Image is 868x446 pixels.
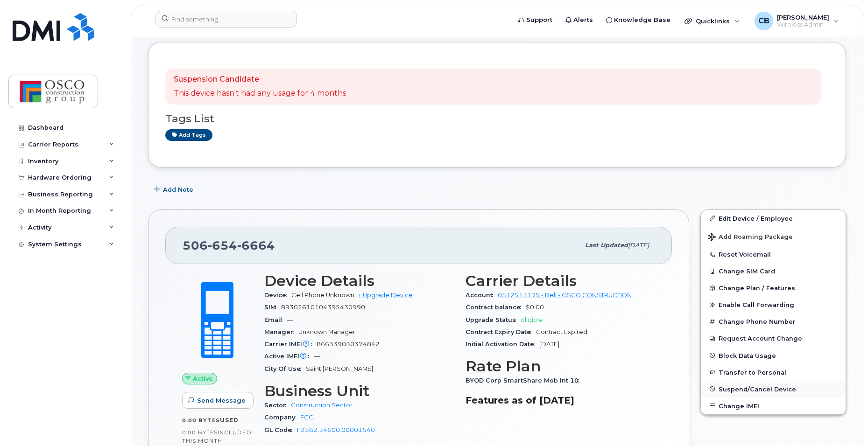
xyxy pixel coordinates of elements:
span: Carrier IMEI [264,341,317,348]
span: Alerts [573,15,593,25]
button: Enable Call Forwarding [701,296,846,313]
span: Manager [264,328,298,335]
span: 654 [208,238,237,252]
span: 0.00 Bytes [182,429,218,436]
h3: Tags List [165,113,829,125]
a: FCC [300,414,313,421]
span: Change Plan / Features [719,285,795,292]
p: This device hasn't had any usage for 4 months [174,88,346,99]
span: Active IMEI [264,353,314,360]
button: Block Data Usage [701,347,846,364]
span: $0.00 [526,304,544,311]
h3: Carrier Details [466,272,656,289]
h3: Device Details [264,272,454,289]
span: Quicklinks [696,17,730,25]
span: Company [264,414,300,421]
span: Last updated [585,242,628,249]
span: Email [264,316,287,323]
span: — [287,316,293,323]
button: Suspend/Cancel Device [701,381,846,397]
span: [DATE] [539,341,559,348]
span: Contract balance [466,304,526,311]
span: Cell Phone Unknown [291,292,354,299]
span: Add Roaming Package [708,233,793,242]
span: Send Message [197,396,246,405]
span: 0.00 Bytes [182,417,220,424]
a: Knowledge Base [600,11,677,29]
h3: Business Unit [264,383,454,399]
a: + Upgrade Device [358,292,413,299]
span: included this month [182,429,252,444]
button: Transfer to Personal [701,364,846,381]
span: Enable Call Forwarding [719,301,794,308]
p: Suspension Candidate [174,74,346,85]
span: 89302610104395430990 [281,304,365,311]
span: Initial Activation Date [466,341,539,348]
button: Change IMEI [701,397,846,414]
span: Wireless Admin [777,21,829,28]
span: used [220,417,239,424]
span: Suspend/Cancel Device [719,385,796,392]
span: Knowledge Base [614,15,670,25]
span: Add Note [163,185,193,194]
span: CB [758,15,769,27]
a: Edit Device / Employee [701,210,846,227]
span: Device [264,292,291,299]
button: Add Roaming Package [701,227,846,246]
span: 866339030374842 [317,341,380,348]
button: Change Plan / Features [701,279,846,296]
span: Eligible [521,316,543,323]
a: F2562.14600.00001540 [297,426,375,433]
span: Unknown Manager [298,328,355,335]
div: Quicklinks [678,12,746,30]
span: Account [466,292,498,299]
span: 6664 [237,238,275,252]
button: Change SIM Card [701,263,846,279]
a: Add tags [165,129,212,141]
button: Send Message [182,392,254,409]
button: Reset Voicemail [701,246,846,263]
span: Active [193,374,213,383]
span: Contract Expiry Date [466,328,536,335]
span: Saint [PERSON_NAME] [306,365,373,372]
span: [PERSON_NAME] [777,14,829,21]
button: Add Note [148,181,201,198]
span: 506 [183,238,275,252]
h3: Rate Plan [466,358,656,375]
a: Support [512,11,559,29]
h3: Features as of [DATE] [466,395,656,406]
span: GL Code [264,426,297,433]
span: Support [526,15,552,25]
a: Alerts [559,11,600,29]
button: Change Phone Number [701,313,846,330]
span: Upgrade Status [466,316,521,323]
span: BYOD Corp SmartShare Mob Int 10 [466,377,584,384]
button: Request Account Change [701,330,846,347]
a: Construction Sector [291,402,353,409]
span: [DATE] [628,242,649,249]
span: — [314,353,320,360]
a: 0512511175 - Bell - OSCO CONSTRUCTION [498,292,632,299]
input: Find something... [155,11,297,28]
span: City Of Use [264,365,306,372]
div: Christine Boyd [748,12,846,30]
span: Contract Expired [536,328,587,335]
span: SIM [264,304,281,311]
span: Sector [264,402,291,409]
